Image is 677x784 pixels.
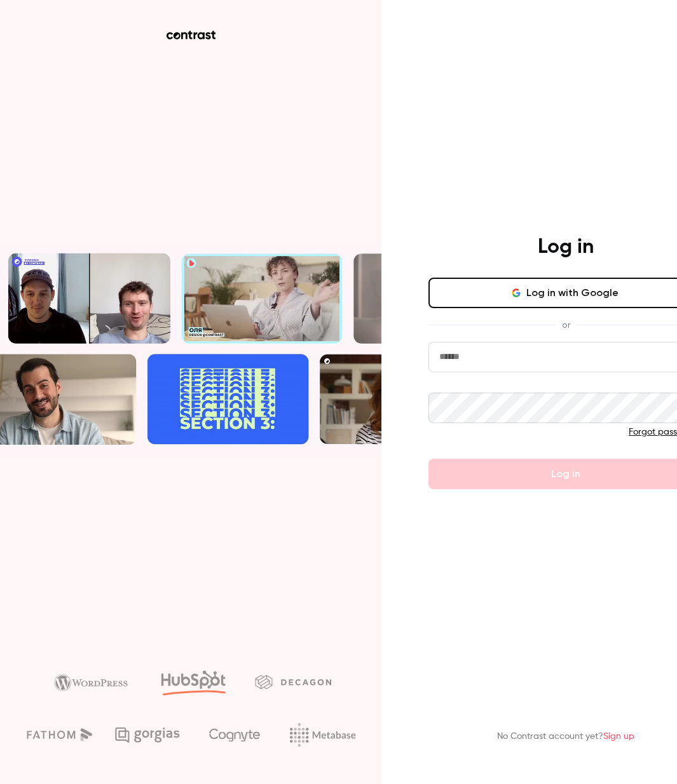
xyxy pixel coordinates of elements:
[497,730,634,743] p: No Contrast account yet?
[538,234,594,260] h4: Log in
[603,732,634,741] a: Sign up
[556,318,577,332] span: or
[255,675,331,689] img: decagon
